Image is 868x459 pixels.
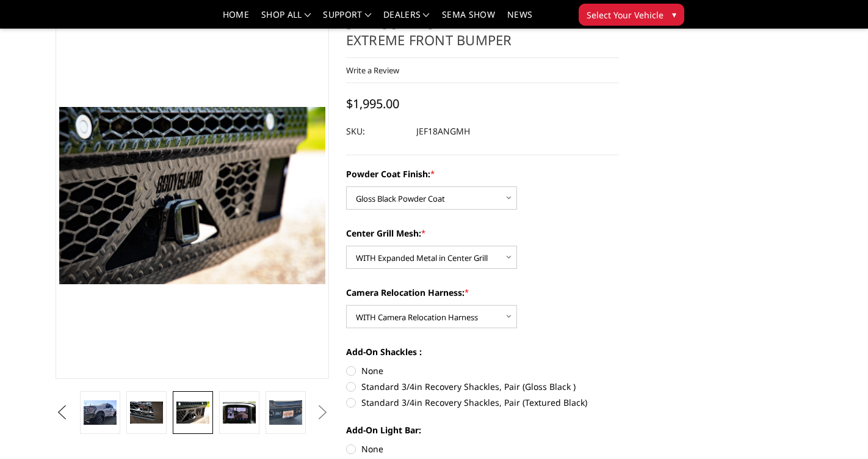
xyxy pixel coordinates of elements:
[416,120,470,142] dd: JEF18ANGMH
[383,10,430,28] a: Dealers
[507,10,532,28] a: News
[346,12,620,58] h1: [DATE]-[DATE] Ford F150 - FT Series - Extreme Front Bumper
[346,345,620,358] label: Add-On Shackles :
[346,286,620,299] label: Camera Relocation Harness:
[130,402,163,424] img: 2018-2020 Ford F150 - FT Series - Extreme Front Bumper
[346,442,620,455] label: None
[346,424,620,436] label: Add-On Light Bar:
[346,95,399,112] span: $1,995.00
[176,402,209,424] img: 2018-2020 Ford F150 - FT Series - Extreme Front Bumper
[223,10,249,28] a: Home
[84,400,117,425] img: 2018-2020 Ford F150 - FT Series - Extreme Front Bumper
[269,400,302,425] img: 2018-2020 Ford F150 - FT Series - Extreme Front Bumper
[346,380,620,393] label: Standard 3/4in Recovery Shackles, Pair (Gloss Black )
[346,364,620,377] label: None
[346,396,620,409] label: Standard 3/4in Recovery Shackles, Pair (Textured Black)
[587,9,664,21] span: Select Your Vehicle
[313,403,331,422] button: Next
[579,4,684,26] button: Select Your Vehicle
[346,120,407,142] dt: SKU:
[56,12,329,379] a: 2018-2020 Ford F150 - FT Series - Extreme Front Bumper
[323,10,371,28] a: Support
[346,65,399,76] a: Write a Review
[261,10,311,28] a: shop all
[223,402,256,424] img: Clear View Camera: Relocate your front camera and keep the functionality completely.
[442,10,495,28] a: SEMA Show
[672,8,676,21] span: ▾
[346,227,620,240] label: Center Grill Mesh:
[807,400,868,459] iframe: Chat Widget
[346,167,620,180] label: Powder Coat Finish:
[52,403,71,422] button: Previous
